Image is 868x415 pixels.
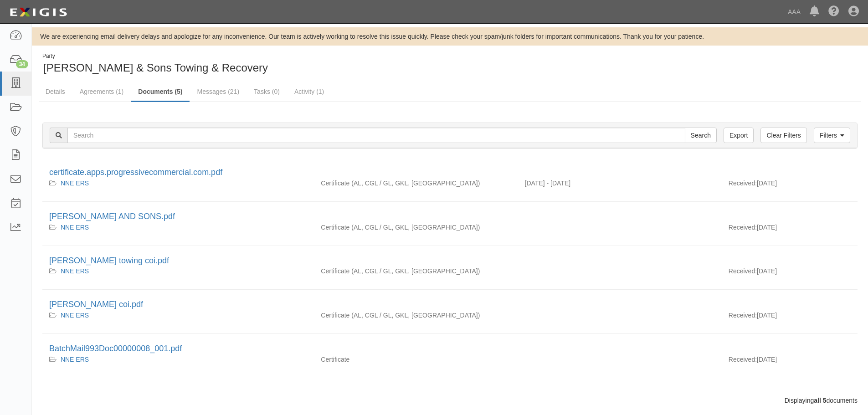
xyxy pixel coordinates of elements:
img: logo-5460c22ac91f19d4615b14bd174203de0afe785f0fc80cf4dbbc73dc1793850b.png [7,4,70,20]
a: [PERSON_NAME] coi.pdf [49,300,143,309]
a: Agreements (1) [73,82,130,101]
div: Auto Liability Commercial General Liability / Garage Liability Garage Keepers Liability On-Hook [314,266,518,276]
a: NNE ERS [61,267,89,275]
div: [DATE] [722,266,858,280]
a: NNE ERS [61,224,89,231]
a: [PERSON_NAME] AND SONS.pdf [49,212,175,221]
div: 34 [16,60,28,68]
a: certificate.apps.progressivecommercial.com.pdf [49,168,222,177]
div: NNE ERS [49,355,307,364]
span: [PERSON_NAME] & Sons Towing & Recovery [43,61,268,74]
a: Clear Filters [760,128,806,143]
a: Messages (21) [190,82,247,101]
div: Effective 06/04/2025 - Expiration 06/04/2026 [518,179,722,188]
a: AAA [783,3,805,21]
div: Effective - Expiration [518,355,722,355]
div: Auto Liability Commercial General Liability / Garage Liability Garage Keepers Liability On-Hook [314,223,518,232]
a: Details [39,82,72,101]
a: Documents (5) [131,82,189,102]
div: Effective - Expiration [518,311,722,311]
div: NNE ERS [49,179,307,188]
input: Search [685,128,717,143]
div: [DATE] [722,355,858,369]
div: [DATE] [722,223,858,236]
div: NNE ERS [49,223,307,232]
p: Received: [729,355,757,364]
div: Auto Liability Commercial General Liability / Garage Liability Garage Keepers Liability On-Hook [314,311,518,320]
div: RUSSELL AND SONS.pdf [49,211,851,223]
p: Received: [729,223,757,232]
a: NNE ERS [61,356,89,363]
p: Received: [729,179,757,188]
div: certificate.apps.progressivecommercial.com.pdf [49,167,851,179]
input: Search [67,128,685,143]
b: all 5 [814,397,826,404]
a: NNE ERS [61,312,89,319]
div: Russell coi.pdf [49,299,851,311]
div: Displaying documents [36,396,864,405]
div: NNE ERS [49,311,307,320]
p: Received: [729,266,757,276]
div: [DATE] [722,311,858,324]
a: Tasks (0) [247,82,287,101]
a: Activity (1) [288,82,331,101]
div: NNE ERS [49,266,307,276]
div: Russell & Sons Towing & Recovery [39,52,443,76]
div: Russell towing coi.pdf [49,255,851,267]
div: Auto Liability Commercial General Liability / Garage Liability Garage Keepers Liability On-Hook [314,179,518,188]
p: Received: [729,311,757,320]
a: [PERSON_NAME] towing coi.pdf [49,256,169,265]
div: We are experiencing email delivery delays and apologize for any inconvenience. Our team is active... [32,32,868,41]
div: Party [42,52,268,60]
div: BatchMail993Doc00000008_001.pdf [49,343,851,355]
i: Help Center - Complianz [828,6,839,17]
a: Filters [814,128,850,143]
a: NNE ERS [61,179,89,187]
div: Certificate [314,355,518,364]
a: Export [724,128,754,143]
a: BatchMail993Doc00000008_001.pdf [49,344,182,353]
div: [DATE] [722,179,858,192]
